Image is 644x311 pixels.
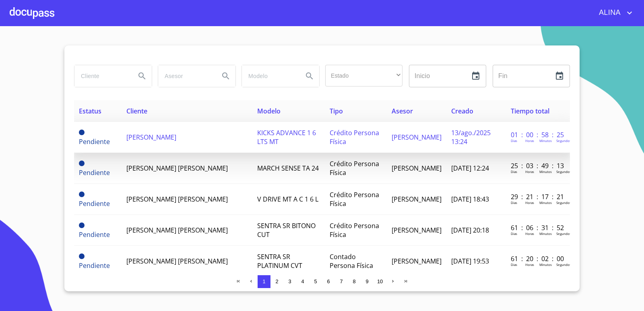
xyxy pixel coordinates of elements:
p: Minutos [539,231,552,236]
button: 8 [348,275,361,288]
span: [DATE] 18:43 [451,195,489,204]
button: Search [132,66,152,86]
span: [PERSON_NAME] [PERSON_NAME] [126,226,228,235]
span: 8 [353,278,355,284]
span: Pendiente [79,222,85,228]
p: 61 : 06 : 31 : 52 [511,223,565,232]
p: Dias [511,169,517,174]
span: SENTRA SR BITONO CUT [257,221,316,239]
p: Horas [525,231,534,236]
button: 1 [258,275,270,288]
button: 6 [322,275,335,288]
button: 3 [283,275,296,288]
p: Segundos [556,262,571,267]
button: Search [300,66,319,86]
div: ​ [325,65,402,87]
p: Segundos [556,138,571,143]
span: [PERSON_NAME] [126,133,176,142]
span: [PERSON_NAME] [392,164,442,173]
span: Crédito Persona Física [330,190,379,208]
span: Tipo [330,107,343,115]
button: 7 [335,275,348,288]
span: [DATE] 12:24 [451,164,489,173]
span: Creado [451,107,473,115]
p: Horas [525,200,534,205]
p: Minutos [539,200,552,205]
p: Horas [525,262,534,267]
span: [PERSON_NAME] [392,257,442,266]
span: Pendiente [79,230,110,239]
p: Dias [511,262,517,267]
span: 6 [327,278,330,284]
p: Segundos [556,169,571,174]
span: KICKS ADVANCE 1 6 LTS MT [257,128,316,146]
p: 25 : 03 : 49 : 13 [511,161,565,170]
span: [PERSON_NAME] [392,133,442,142]
p: Minutos [539,169,552,174]
p: Dias [511,138,517,143]
span: Modelo [257,107,281,115]
p: 29 : 21 : 17 : 21 [511,192,565,201]
span: Pendiente [79,192,85,197]
button: Search [216,66,235,86]
button: 4 [296,275,309,288]
button: 5 [309,275,322,288]
button: account of current user [593,6,634,19]
span: Pendiente [79,253,85,259]
span: 9 [365,278,368,284]
span: [PERSON_NAME] [PERSON_NAME] [126,257,228,266]
span: [PERSON_NAME] [392,226,442,235]
span: Tiempo total [511,107,549,115]
span: Contado Persona Física [330,252,373,270]
button: 10 [374,275,386,288]
span: [PERSON_NAME] [392,195,442,204]
p: 61 : 20 : 02 : 00 [511,254,565,263]
p: Dias [511,231,517,236]
span: Pendiente [79,168,110,177]
span: SENTRA SR PLATINUM CVT [257,252,302,270]
span: [DATE] 19:53 [451,257,489,266]
span: MARCH SENSE TA 24 [257,164,319,173]
p: Minutos [539,138,552,143]
input: search [74,65,129,87]
span: Crédito Persona Física [330,159,379,177]
span: [DATE] 20:18 [451,226,489,235]
button: 2 [270,275,283,288]
p: Horas [525,138,534,143]
span: Pendiente [79,199,110,208]
span: 10 [377,278,383,284]
span: Crédito Persona Física [330,221,379,239]
span: Crédito Persona Física [330,128,379,146]
p: Segundos [556,200,571,205]
span: 4 [301,278,304,284]
span: Pendiente [79,137,110,146]
input: search [242,65,297,87]
span: Pendiente [79,261,110,270]
span: Pendiente [79,130,85,135]
p: Dias [511,200,517,205]
span: 7 [340,278,343,284]
span: Estatus [79,107,101,115]
span: Cliente [126,107,147,115]
p: Horas [525,169,534,174]
p: 01 : 00 : 58 : 25 [511,130,565,139]
span: [PERSON_NAME] [PERSON_NAME] [126,195,228,204]
span: Pendiente [79,161,85,166]
input: search [158,65,213,87]
span: 3 [288,278,291,284]
span: V DRIVE MT A C 1 6 L [257,195,318,204]
span: [PERSON_NAME] [PERSON_NAME] [126,164,228,173]
span: 5 [314,278,317,284]
span: ALINA [593,6,625,19]
span: Asesor [392,107,413,115]
span: 2 [275,278,278,284]
button: 9 [361,275,374,288]
p: Segundos [556,231,571,236]
p: Minutos [539,262,552,267]
span: 1 [262,278,265,284]
span: 13/ago./2025 13:24 [451,128,491,146]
